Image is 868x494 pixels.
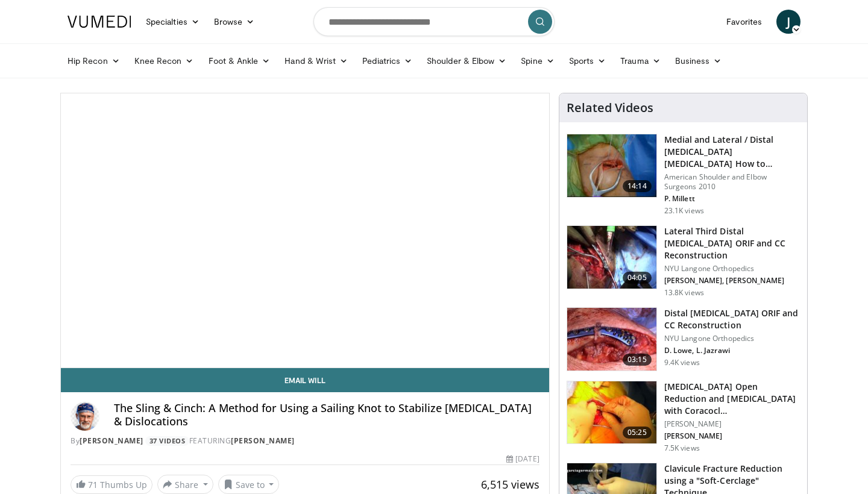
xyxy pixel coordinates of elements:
[562,49,614,73] a: Sports
[61,93,549,368] video-js: Video Player
[127,49,201,73] a: Knee Recon
[567,134,656,197] img: millet_1.png.150x105_q85_crop-smart_upscale.jpg
[664,276,800,286] p: [PERSON_NAME], [PERSON_NAME]
[88,479,98,490] span: 71
[71,475,153,494] a: 71 Thumbs Up
[664,443,700,453] p: 7.5K views
[623,180,652,192] span: 14:14
[506,454,539,464] div: [DATE]
[514,49,561,73] a: Spine
[668,49,729,73] a: Business
[420,49,514,73] a: Shoulder & Elbow
[231,436,295,446] a: [PERSON_NAME]
[664,172,800,192] p: American Shoulder and Elbow Surgeons 2010
[664,381,800,417] h3: [MEDICAL_DATA] Open Reduction and [MEDICAL_DATA] with Coracocl…
[719,10,769,34] a: Favorites
[71,436,539,446] div: By FEATURING
[776,10,800,34] a: J
[567,101,653,115] h4: Related Videos
[664,346,800,355] p: D. Lowe, L. Jazrawi
[664,307,800,331] h3: Distal [MEDICAL_DATA] ORIF and CC Reconstruction
[567,308,656,370] img: 975f9b4a-0628-4e1f-be82-64e786784faa.jpg.150x105_q85_crop-smart_upscale.jpg
[481,477,539,492] span: 6,515 views
[664,264,800,274] p: NYU Langone Orthopedics
[664,206,704,216] p: 23.1K views
[139,10,207,34] a: Specialties
[71,402,99,431] img: Avatar
[623,272,652,284] span: 04:05
[623,354,652,366] span: 03:15
[355,49,420,73] a: Pediatrics
[313,7,555,36] input: Search topics, interventions
[157,475,213,494] button: Share
[664,134,800,170] h3: Medial and Lateral / Distal [MEDICAL_DATA] [MEDICAL_DATA] How to Manage the Ends
[567,381,656,444] img: d03f9492-8e94-45ae-897b-284f95b476c7.150x105_q85_crop-smart_upscale.jpg
[664,194,800,204] p: P. Millett
[567,134,800,216] a: 14:14 Medial and Lateral / Distal [MEDICAL_DATA] [MEDICAL_DATA] How to Manage the Ends American S...
[80,436,143,446] a: [PERSON_NAME]
[61,368,549,392] a: Email Will
[664,358,700,367] p: 9.4K views
[567,226,656,289] img: b53f9957-e81c-4985-86d3-a61d71e8d4c2.150x105_q85_crop-smart_upscale.jpg
[68,16,131,28] img: VuMedi Logo
[207,10,262,34] a: Browse
[664,419,800,429] p: [PERSON_NAME]
[664,431,800,441] p: [PERSON_NAME]
[664,288,704,298] p: 13.8K views
[664,334,800,343] p: NYU Langone Orthopedics
[60,49,127,73] a: Hip Recon
[623,427,652,439] span: 05:25
[277,49,355,73] a: Hand & Wrist
[613,49,668,73] a: Trauma
[201,49,278,73] a: Foot & Ankle
[114,402,539,428] h4: The Sling & Cinch: A Method for Using a Sailing Knot to Stabilize [MEDICAL_DATA] & Dislocations
[567,225,800,298] a: 04:05 Lateral Third Distal [MEDICAL_DATA] ORIF and CC Reconstruction NYU Langone Orthopedics [PER...
[145,436,189,446] a: 37 Videos
[218,475,280,494] button: Save to
[567,307,800,371] a: 03:15 Distal [MEDICAL_DATA] ORIF and CC Reconstruction NYU Langone Orthopedics D. Lowe, L. Jazraw...
[567,381,800,453] a: 05:25 [MEDICAL_DATA] Open Reduction and [MEDICAL_DATA] with Coracocl… [PERSON_NAME] [PERSON_NAME]...
[664,225,800,261] h3: Lateral Third Distal [MEDICAL_DATA] ORIF and CC Reconstruction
